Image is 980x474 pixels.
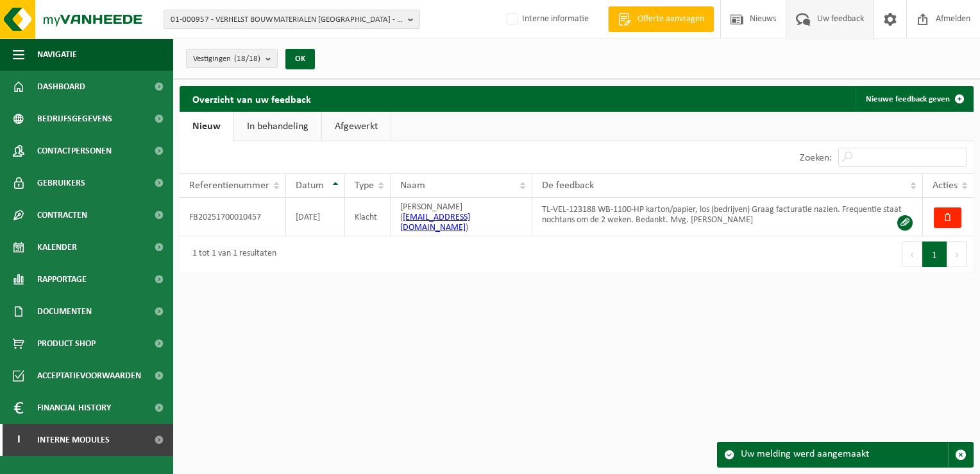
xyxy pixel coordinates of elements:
a: Offerte aanvragen [608,6,714,32]
span: Acties [933,180,958,191]
span: Referentienummer [189,180,269,191]
span: Contracten [37,199,87,231]
h2: Overzicht van uw feedback [180,86,324,111]
span: Interne modules [37,424,110,456]
button: OK [285,49,315,69]
button: 01-000957 - VERHELST BOUWMATERIALEN [GEOGRAPHIC_DATA] - [GEOGRAPHIC_DATA] [164,10,420,29]
span: Product Shop [37,328,96,360]
span: Type [355,180,374,191]
a: Afgewerkt [322,112,391,141]
div: 1 tot 1 van 1 resultaten [186,243,276,266]
span: Gebruikers [37,167,85,199]
span: [PERSON_NAME] ( ) [400,202,470,233]
td: Klacht [345,198,391,236]
div: Uw melding werd aangemaakt [741,443,948,467]
span: Kalender [37,231,77,263]
span: Datum [296,180,324,191]
a: Nieuw [180,112,233,141]
button: Previous [902,241,922,267]
span: De feedback [542,180,594,191]
td: TL-VEL-123188 WB-1100-HP karton/papier, los (bedrijven) Graag facturatie nazien. Frequentie staat... [532,198,922,236]
span: Naam [400,180,425,191]
a: Nieuwe feedback geven [856,86,972,112]
span: Dashboard [37,71,85,103]
span: I [13,424,24,456]
span: Contactpersonen [37,135,112,167]
button: Vestigingen(18/18) [186,49,278,68]
td: FB20251700010457 [180,198,286,236]
label: Zoeken: [800,153,832,163]
span: Acceptatievoorwaarden [37,360,141,392]
count: (18/18) [234,55,260,63]
label: Interne informatie [504,10,589,29]
span: Documenten [37,295,92,328]
a: In behandeling [234,112,321,141]
span: Rapportage [37,263,87,295]
button: Next [947,241,967,267]
a: [EMAIL_ADDRESS][DOMAIN_NAME] [400,213,470,233]
button: 1 [922,241,947,267]
span: Bedrijfsgegevens [37,103,112,135]
span: Navigatie [37,39,77,71]
span: Offerte aanvragen [634,13,707,26]
span: 01-000957 - VERHELST BOUWMATERIALEN [GEOGRAPHIC_DATA] - [GEOGRAPHIC_DATA] [171,10,403,30]
td: [DATE] [286,198,345,236]
span: Vestigingen [193,49,260,69]
span: Financial History [37,392,111,424]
